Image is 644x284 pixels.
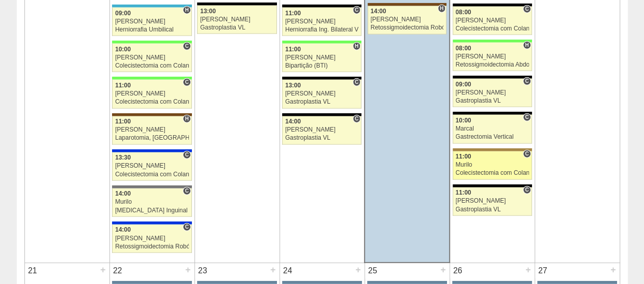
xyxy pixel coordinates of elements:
div: Key: Brasil [453,40,532,43]
span: 14:00 [115,226,131,233]
div: Marcal [456,125,529,132]
div: Key: Aviso [197,281,276,284]
div: + [184,263,192,276]
div: [PERSON_NAME] [285,90,358,97]
div: Colecistectomia com Colangiografia VL [115,171,189,178]
div: [PERSON_NAME] [115,163,189,169]
span: 13:30 [115,154,131,161]
span: Consultório [523,113,530,121]
div: Key: Aviso [367,281,446,284]
div: [PERSON_NAME] [456,89,529,96]
span: Consultório [183,187,190,195]
span: 11:00 [285,10,301,17]
span: 14:00 [371,8,386,15]
div: Key: Brasil [112,77,191,80]
div: [PERSON_NAME] [285,54,358,61]
div: + [99,263,107,276]
div: Key: São Luiz - Itaim [112,222,191,225]
div: [PERSON_NAME] [115,127,189,133]
span: Consultório [523,77,530,85]
div: Key: Aviso [112,281,191,284]
div: Key: Santa Joana [368,3,446,6]
div: Key: Aviso [537,281,617,284]
div: [PERSON_NAME] [371,16,444,23]
a: C 11:00 [PERSON_NAME] Gastroplastia VL [453,187,532,216]
div: Key: São Luiz - Itaim [112,149,191,152]
div: + [609,263,618,276]
span: Consultório [183,42,190,50]
a: H 11:00 [PERSON_NAME] Bipartição (BTI) [282,44,361,72]
div: 22 [110,263,126,278]
div: [PERSON_NAME] [456,17,529,24]
span: Consultório [183,151,190,159]
div: Key: Santa Catarina [112,185,191,188]
div: Murilo [456,162,529,168]
div: Key: Blanc [282,5,361,8]
span: Consultório [183,223,190,231]
div: 23 [195,263,211,278]
a: H 11:00 [PERSON_NAME] Laparotomia, [GEOGRAPHIC_DATA], Drenagem, Bridas [112,116,191,145]
span: 11:00 [115,82,131,89]
div: Key: Blanc [453,184,532,187]
div: Key: Blanc [282,77,361,80]
span: Hospital [183,115,190,123]
span: 11:00 [456,189,471,196]
div: Key: Neomater [112,5,191,8]
div: Gastrectomia Vertical [456,134,529,140]
div: [PERSON_NAME] [285,18,358,25]
span: 09:00 [456,81,471,88]
div: Key: Santa Joana [112,113,191,116]
span: 11:00 [115,118,131,125]
div: Key: Oswaldo Cruz Paulista [453,148,532,151]
div: Key: Aviso [282,281,361,284]
div: [PERSON_NAME] [115,54,189,61]
div: Colecistectomia com Colangiografia VL [456,25,529,32]
span: Hospital [438,5,445,13]
div: [PERSON_NAME] [115,18,189,25]
div: Bipartição (BTI) [285,62,358,69]
a: C 09:00 [PERSON_NAME] Gastroplastia VL [453,79,532,107]
div: [PERSON_NAME] [285,127,358,133]
span: Consultório [353,115,360,123]
div: [PERSON_NAME] [115,90,189,97]
div: Laparotomia, [GEOGRAPHIC_DATA], Drenagem, Bridas [115,135,189,141]
span: 14:00 [115,190,131,197]
a: C 11:00 [PERSON_NAME] Colecistectomia com Colangiografia VL [112,80,191,108]
div: [PERSON_NAME] [456,198,529,204]
a: H 09:00 [PERSON_NAME] Herniorrafia Umbilical [112,8,191,36]
div: + [354,263,362,276]
a: C 11:00 Murilo Colecistectomia com Colangiografia VL [453,151,532,180]
a: C 08:00 [PERSON_NAME] Colecistectomia com Colangiografia VL [453,7,532,35]
div: Gastroplastia VL [456,98,529,104]
div: [MEDICAL_DATA] Inguinal Bilateral Robótica [115,207,189,214]
span: Consultório [523,150,530,158]
span: Consultório [523,186,530,194]
div: Retossigmoidectomia Robótica [371,24,444,31]
div: Key: Blanc [282,113,361,116]
div: Key: Blanc [453,112,532,115]
a: C 14:00 [PERSON_NAME] Retossigmoidectomia Robótica [112,225,191,253]
span: Consultório [353,78,360,86]
span: 11:00 [456,153,471,160]
span: Consultório [183,78,190,86]
a: C 13:30 [PERSON_NAME] Colecistectomia com Colangiografia VL [112,152,191,181]
div: Key: Aviso [452,281,531,284]
div: Gastroplastia VL [456,206,529,213]
div: Murilo [115,199,189,205]
span: 08:00 [456,9,471,16]
span: 13:00 [285,82,301,89]
div: Colecistectomia com Colangiografia VL [115,99,189,105]
div: + [269,263,277,276]
a: C 14:00 Murilo [MEDICAL_DATA] Inguinal Bilateral Robótica [112,188,191,217]
div: Key: Blanc [453,4,532,7]
a: C 14:00 [PERSON_NAME] Gastroplastia VL [282,116,361,145]
a: C 10:00 Marcal Gastrectomia Vertical [453,115,532,143]
div: Key: Blanc [197,3,276,6]
a: H 08:00 [PERSON_NAME] Retossigmoidectomia Abdominal VL [453,43,532,71]
div: Colecistectomia com Colangiografia VL [456,170,529,176]
div: Retossigmoidectomia Abdominal VL [456,61,529,68]
span: Consultório [353,6,360,14]
div: 27 [535,263,551,278]
div: Retossigmoidectomia Robótica [115,243,189,250]
div: Herniorrafia Ing. Bilateral VL [285,26,358,33]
